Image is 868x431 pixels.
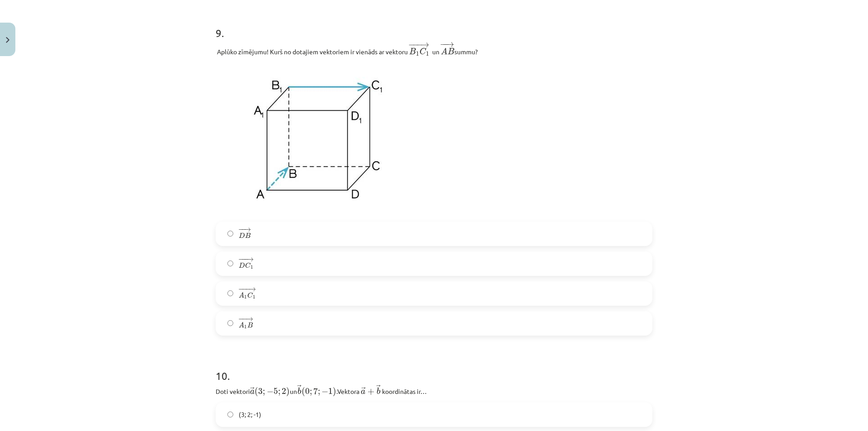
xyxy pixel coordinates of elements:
[368,388,374,395] span: +
[216,42,652,57] p: Aplūko zīmējumu! Kurš no dotajiem vektoriem ir vienāds ar vektoru ﻿ ​​﻿ un ﻿ summu?
[241,257,245,261] span: −−
[318,390,320,396] span: ;
[376,385,381,391] span: →
[412,43,420,47] span: −−
[238,287,244,291] span: −
[297,388,301,394] span: b
[239,292,244,298] span: A
[250,387,255,393] span: →
[416,52,419,56] span: 1
[238,317,244,321] span: −
[239,410,261,419] span: (3; 2; -1)
[426,52,429,56] span: 1
[242,287,248,291] span: −−
[241,227,242,232] span: −
[408,43,415,47] span: −
[328,388,333,394] span: 1
[239,232,245,238] span: D
[250,265,253,270] span: 1
[361,390,365,394] span: a
[244,227,251,232] span: →
[242,317,245,321] span: −
[361,387,366,393] span: →
[6,37,9,43] img: icon-close-lesson-0947bae3869378f0d4975bcd49f059093ad1ed9edebbc8119c70593378902aed.svg
[216,384,652,397] p: Doti vektori un ﻿.Vektora ﻿ koordinātas ir…
[377,388,380,394] span: b
[278,390,280,396] span: ;
[409,48,416,54] span: B
[302,387,305,397] span: (
[247,322,253,328] span: B
[267,388,274,395] span: −
[247,292,253,298] span: C
[420,43,429,47] span: →
[216,354,652,382] h1: 10 .
[258,388,263,394] span: 3
[246,257,254,261] span: →
[244,325,247,329] span: 1
[333,387,336,397] span: )
[246,317,253,321] span: →
[238,257,244,261] span: −
[253,295,255,299] span: 1
[286,387,290,397] span: )
[239,262,245,268] span: D
[255,387,258,397] span: (
[227,412,233,417] input: (3; 2; -1)
[245,262,251,268] span: C
[321,388,328,395] span: −
[244,295,247,299] span: 1
[282,388,286,394] span: 2
[263,390,265,396] span: ;
[250,390,255,394] span: a
[239,322,244,328] span: A
[440,42,447,47] span: −
[238,227,244,232] span: −
[313,388,318,394] span: 7
[274,388,278,394] span: 5
[305,388,310,394] span: 0
[297,385,302,391] span: →
[443,42,443,47] span: −
[441,47,448,54] span: A
[420,48,426,55] span: C
[445,42,454,47] span: →
[245,232,250,238] span: B
[216,11,652,39] h1: 9 .
[249,287,256,291] span: →
[310,390,312,396] span: ;
[448,48,454,54] span: B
